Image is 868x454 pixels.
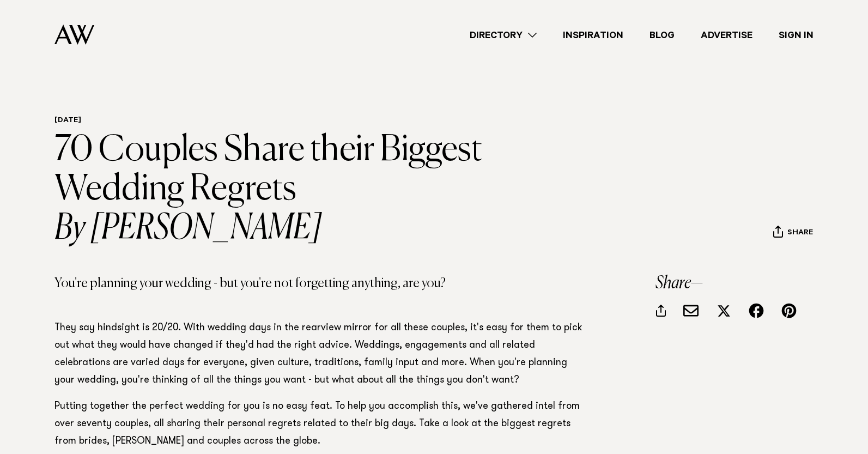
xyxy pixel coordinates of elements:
[787,228,813,239] span: Share
[54,275,585,293] p: You're planning your wedding - but you're not forgetting anything, are you?
[550,28,636,43] a: Inspiration
[54,116,559,126] h6: [DATE]
[655,275,814,292] h3: Share
[773,225,814,241] button: Share
[688,28,766,43] a: Advertise
[636,28,688,43] a: Blog
[54,402,580,446] span: Putting together the perfect wedding for you is no easy feat. To help you accomplish this, we've ...
[54,323,582,385] span: They say hindsight is 20/20. With wedding days in the rearview mirror for all these couples, it's...
[54,209,559,249] i: By [PERSON_NAME]
[54,25,94,45] img: Auckland Weddings Logo
[457,28,550,43] a: Directory
[766,28,827,43] a: Sign In
[54,131,559,249] h1: 70 Couples Share their Biggest Wedding Regrets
